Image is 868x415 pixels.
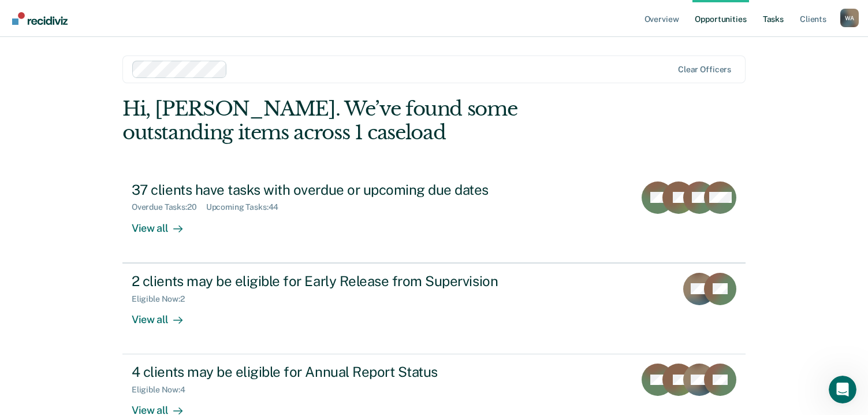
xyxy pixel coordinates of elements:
div: Upcoming Tasks : 44 [206,202,288,212]
div: Profile image for Krysty [157,18,180,42]
a: 37 clients have tasks with overdue or upcoming due datesOverdue Tasks:20Upcoming Tasks:44View all [122,172,746,263]
div: Send us a message [24,165,193,177]
div: Send us a message [12,155,219,187]
div: Overdue Tasks : 20 [132,202,206,212]
p: Hi [PERSON_NAME] 👋 [23,82,208,121]
img: Profile image for Rajan [113,18,136,42]
div: Hi, [PERSON_NAME]. We’ve found some outstanding items across 1 caseload [122,97,621,144]
div: View all [132,212,196,235]
img: Profile image for Kim [135,18,158,42]
img: Recidiviz [12,12,68,25]
div: Close [199,18,219,39]
div: Eligible Now : 2 [132,294,194,304]
div: 2 clients may be eligible for Early Release from Supervision [132,273,537,290]
span: Home [44,338,70,346]
div: View all [132,303,196,326]
div: 37 clients have tasks with overdue or upcoming due dates [132,181,537,198]
img: logo [23,22,87,40]
p: How can we help? [23,121,208,141]
div: 4 clients may be eligible for Annual Report Status [132,364,537,380]
button: Messages [116,309,231,355]
span: Messages [154,338,193,346]
iframe: Intercom live chat [829,376,856,403]
div: W A [840,9,859,27]
button: Profile dropdown button [840,9,859,27]
a: 2 clients may be eligible for Early Release from SupervisionEligible Now:2View all [122,263,746,354]
div: Clear officers [678,65,731,75]
div: Eligible Now : 4 [132,385,195,395]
